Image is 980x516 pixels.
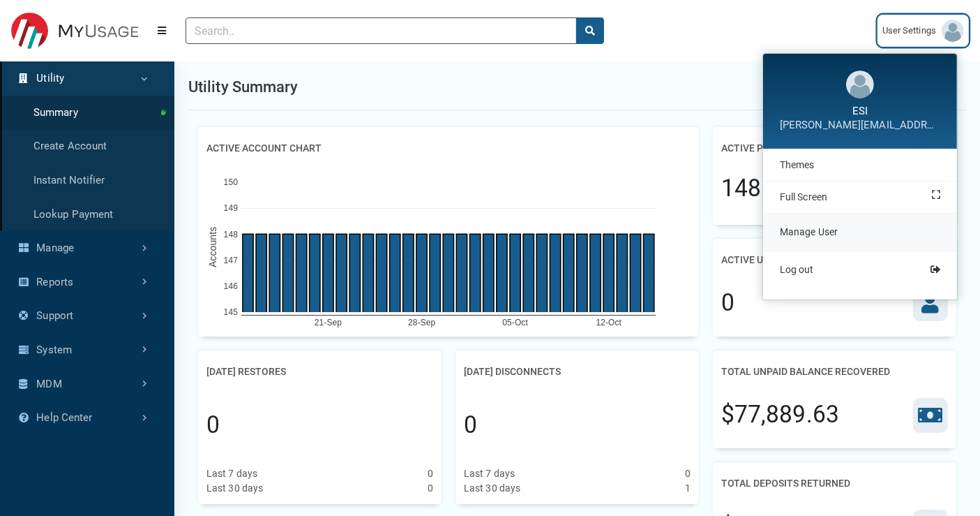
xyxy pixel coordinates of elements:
[685,481,691,496] div: 1
[721,286,734,320] div: 0
[11,13,138,50] img: ESITESTV3 Logo
[763,182,957,213] a: Full Screen
[780,264,814,275] span: Log out
[721,171,761,206] div: 148
[780,226,838,237] span: Manage User
[780,118,940,132] span: [PERSON_NAME][EMAIL_ADDRESS][DOMAIN_NAME]
[464,359,561,385] h2: [DATE] Disconnects
[206,135,322,161] h2: Active Account Chart
[721,359,890,385] h2: Total Unpaid Balance Recovered
[721,247,834,273] h2: Active Usage Monitor
[188,75,299,98] h1: Utility Summary
[882,24,942,38] span: User Settings
[780,104,940,118] div: ESI
[877,15,969,47] a: User Settings
[464,481,520,496] div: Last 30 days
[206,359,286,385] h2: [DATE] Restores
[685,466,691,481] div: 0
[721,135,849,161] h2: Active Prepaid Accounts
[186,17,577,44] input: Search
[763,251,957,288] a: Log out
[428,481,433,496] div: 0
[763,149,957,181] a: Themes
[428,466,433,481] div: 0
[576,17,604,44] button: search
[464,408,477,443] div: 0
[721,397,839,432] div: $77,889.63
[721,471,850,496] h2: Total Deposits Returned
[780,159,815,170] span: Themes
[206,466,257,481] div: Last 7 days
[206,408,220,443] div: 0
[763,214,957,251] a: Manage User
[780,191,827,202] span: Full Screen
[149,18,174,43] button: Menu
[206,481,263,496] div: Last 30 days
[464,466,515,481] div: Last 7 days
